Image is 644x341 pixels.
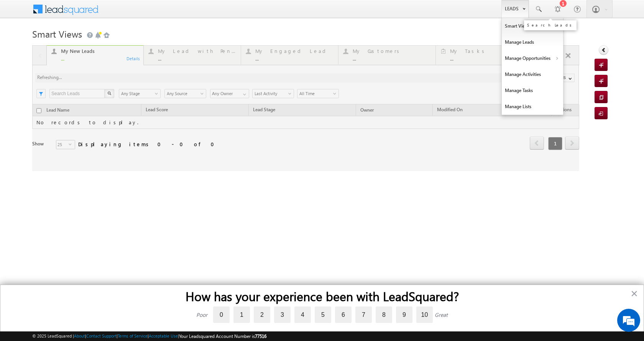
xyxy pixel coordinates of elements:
label: 3 [274,306,291,323]
button: Close [631,287,638,300]
a: Smart Views [502,18,563,34]
label: 5 [315,306,331,323]
a: Manage Tasks [502,82,563,99]
label: 6 [335,306,352,323]
label: 0 [213,306,230,323]
label: 8 [376,306,392,323]
div: Poor [196,311,207,318]
a: Terms of Service [118,333,148,338]
span: Smart Views [32,28,82,40]
a: Acceptable Use [149,333,178,338]
span: © 2025 LeadSquared | | | | | [32,333,266,340]
div: Search Leads [527,23,573,27]
div: Great [435,311,448,318]
span: 77516 [255,333,266,339]
span: Your Leadsquared Account Number is [179,333,266,339]
a: About [74,333,85,338]
a: Contact Support [86,333,117,338]
label: 10 [416,306,433,323]
label: 9 [396,306,412,323]
label: 4 [294,306,311,323]
label: 7 [355,306,372,323]
label: 2 [254,306,270,323]
a: Manage Lists [502,99,563,115]
label: 1 [233,306,250,323]
h2: How has your experience been with LeadSquared? [16,289,628,303]
a: Manage Opportunities [502,50,563,66]
a: Manage Leads [502,34,563,50]
a: Manage Activities [502,66,563,82]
